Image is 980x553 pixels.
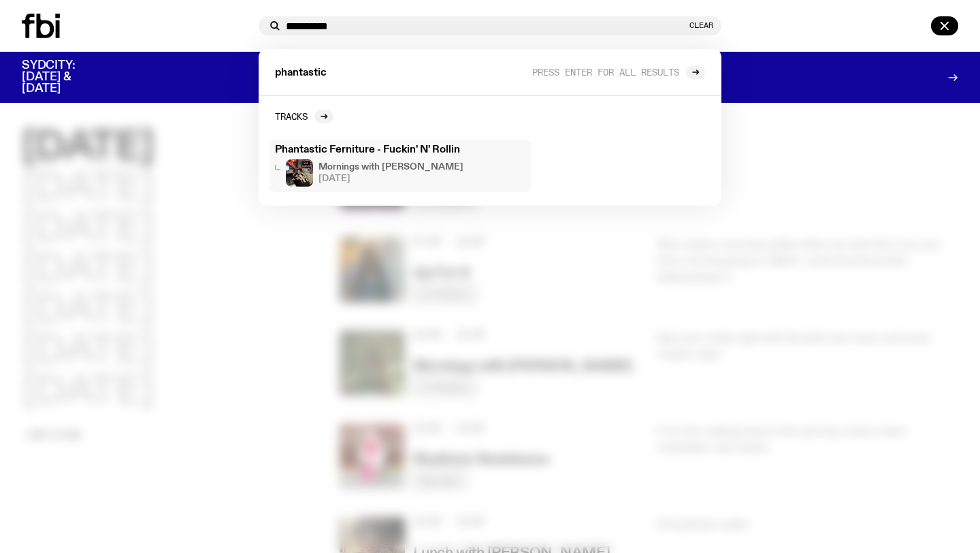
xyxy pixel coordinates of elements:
[269,140,531,192] a: Phantastic Ferniture - Fuckin' N' RollinMornings with [PERSON_NAME][DATE]
[318,174,463,183] span: [DATE]
[275,145,525,155] h3: Phantastic Ferniture - Fuckin' N' Rollin
[275,110,333,123] a: Tracks
[22,60,109,95] h3: SYDCITY: [DATE] & [DATE]
[532,65,705,79] a: Press enter for all results
[532,67,679,77] span: Press enter for all results
[275,68,327,78] span: phantastic
[318,163,463,172] h4: Mornings with [PERSON_NAME]
[689,22,713,29] button: Clear
[275,111,308,121] h2: Tracks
